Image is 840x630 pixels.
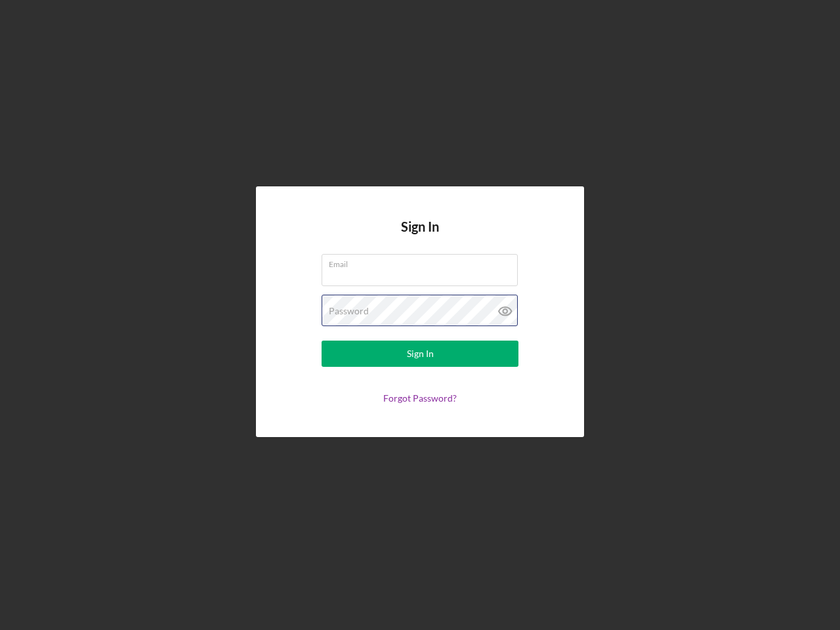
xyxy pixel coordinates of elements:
[329,306,369,316] label: Password
[329,255,518,269] label: Email
[383,392,457,404] a: Forgot Password?
[407,341,434,367] div: Sign In
[322,341,518,367] button: Sign In
[401,219,439,254] h4: Sign In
